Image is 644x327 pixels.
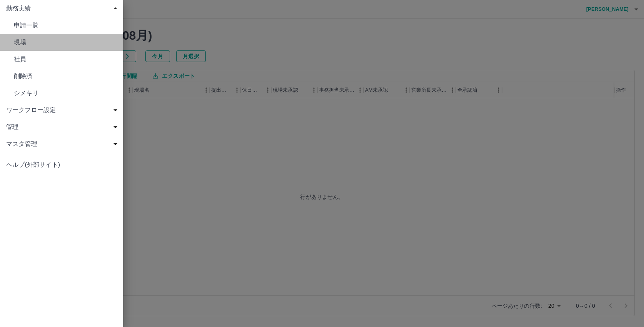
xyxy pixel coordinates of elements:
span: 管理 [6,122,120,132]
span: ヘルプ(外部サイト) [6,160,117,169]
span: 現場 [14,38,117,47]
span: マスタ管理 [6,139,120,149]
span: シメキリ [14,89,117,98]
span: 申請一覧 [14,21,117,30]
span: ワークフロー設定 [6,106,120,115]
span: 社員 [14,55,117,64]
span: 勤務実績 [6,4,120,13]
span: 削除済 [14,72,117,81]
